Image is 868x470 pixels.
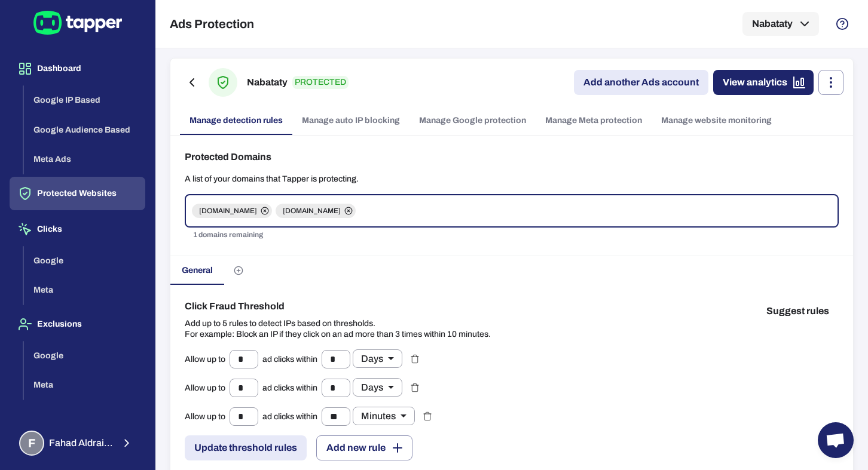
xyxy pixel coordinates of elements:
button: FFahad Aldraiaan [10,426,145,460]
a: Exclusions [10,318,145,328]
a: Google Audience Based [24,124,145,134]
a: Protected Websites [10,188,145,198]
h6: Protected Domains [185,150,839,164]
span: General [182,265,213,276]
button: Dashboard [10,52,145,85]
button: Google IP Based [24,85,145,115]
button: Update threshold rules [185,435,307,460]
button: Create custom rules for another ad account [224,256,253,285]
a: Manage Google protection [409,106,536,135]
div: Minutes [353,407,415,425]
a: Manage detection rules [180,106,292,135]
button: Meta [24,275,145,305]
a: Clicks [10,223,145,234]
div: [DOMAIN_NAME] [276,204,356,218]
h6: Nabataty [247,75,288,90]
a: Open chat [818,422,854,458]
div: Days [353,378,402,397]
div: [DOMAIN_NAME] [192,204,272,218]
button: Suggest rules [757,299,839,323]
p: PROTECTED [292,76,349,89]
button: Meta [24,370,145,400]
a: Manage auto IP blocking [292,106,409,135]
a: Meta [24,284,145,294]
button: Nabataty [742,12,819,36]
div: Allow up to ad clicks within [185,378,402,397]
span: Fahad Aldraiaan [49,437,113,449]
button: Google [24,341,145,371]
h6: Click Fraud Threshold [185,299,491,314]
p: A list of your domains that Tapper is protecting. [185,174,839,185]
div: F [19,431,44,456]
div: Allow up to ad clicks within [185,407,415,426]
div: Allow up to ad clicks within [185,349,402,368]
a: View analytics [713,70,814,95]
a: Manage Meta protection [536,106,652,135]
button: Meta Ads [24,145,145,174]
a: Google [24,349,145,360]
button: Protected Websites [10,177,145,210]
p: 1 domains remaining [193,229,830,241]
span: [DOMAIN_NAME] [192,206,264,216]
a: Google [24,254,145,265]
button: Clicks [10,213,145,246]
button: Exclusions [10,308,145,341]
a: Meta [24,379,145,389]
p: Add up to 5 rules to detect IPs based on thresholds. For example: Block an IP if they click on an... [185,318,491,340]
div: Days [353,349,402,368]
button: Google [24,246,145,276]
a: Manage website monitoring [652,106,781,135]
button: Add new rule [316,435,412,460]
a: Add another Ads account [574,70,708,95]
a: Google IP Based [24,94,145,105]
span: [DOMAIN_NAME] [276,206,348,216]
a: Dashboard [10,63,145,73]
button: Google Audience Based [24,115,145,145]
a: Meta Ads [24,153,145,164]
h5: Ads Protection [170,17,254,31]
